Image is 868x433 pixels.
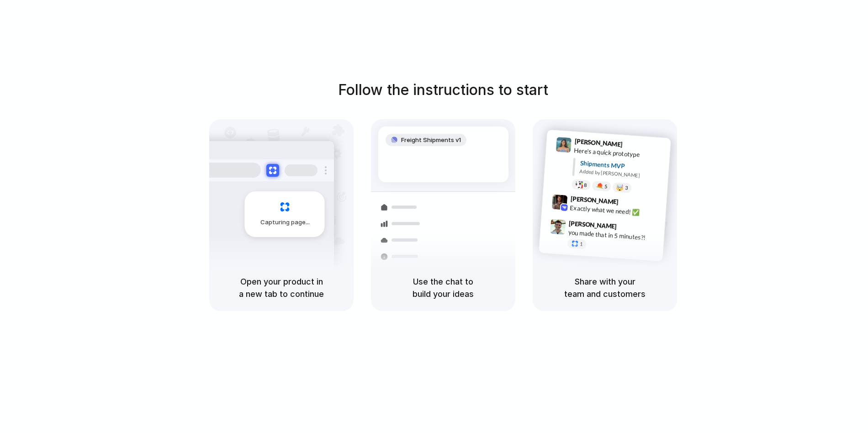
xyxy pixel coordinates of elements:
[382,275,504,300] h5: Use the chat to build your ideas
[574,136,623,149] span: [PERSON_NAME]
[625,185,628,190] span: 3
[584,182,587,187] span: 8
[574,145,665,161] div: Here's a quick prototype
[625,140,644,151] span: 9:41 AM
[604,184,608,189] span: 5
[579,167,663,180] div: Added by [PERSON_NAME]
[619,222,638,233] span: 9:47 AM
[569,218,617,231] span: [PERSON_NAME]
[570,203,661,218] div: Exactly what we need! ✅
[570,193,619,206] span: [PERSON_NAME]
[401,136,461,145] span: Freight Shipments v1
[568,227,659,243] div: you made that in 5 minutes?!
[580,241,583,246] span: 1
[616,184,624,191] div: 🤯
[580,158,664,173] div: Shipments MVP
[544,275,666,300] h5: Share with your team and customers
[338,79,548,101] h1: Follow the instructions to start
[621,198,640,209] span: 9:42 AM
[220,275,343,300] h5: Open your product in a new tab to continue
[260,218,311,227] span: Capturing page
